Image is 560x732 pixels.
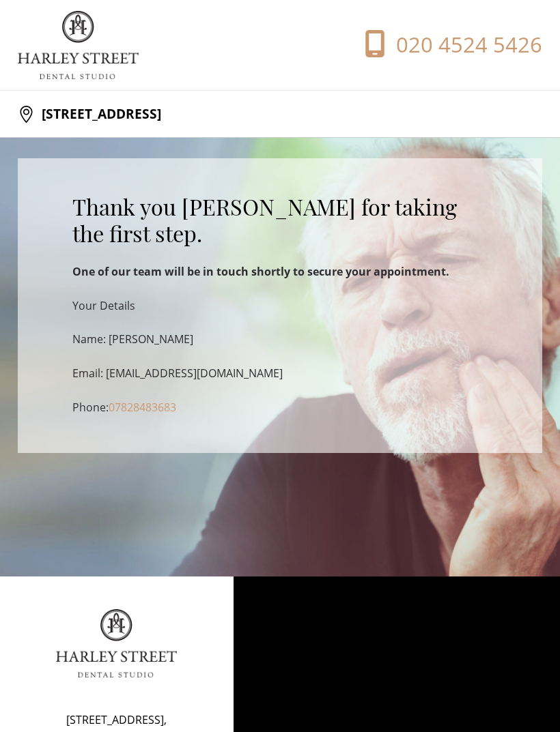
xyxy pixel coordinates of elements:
img: logo.png [56,609,177,677]
strong: One of our team will be in touch shortly to secure your appointment. [72,264,449,279]
p: [STREET_ADDRESS] [35,100,161,128]
p: Phone: [72,396,488,420]
img: logo.png [18,11,139,79]
h2: Thank you [PERSON_NAME] for taking the first step. [72,194,488,247]
a: 020 4524 5426 [324,30,542,60]
a: 07828483683 [109,400,176,415]
p: Your Details [72,295,488,318]
p: Email: [EMAIL_ADDRESS][DOMAIN_NAME] [72,362,488,385]
p: Name: [PERSON_NAME] [72,328,488,351]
